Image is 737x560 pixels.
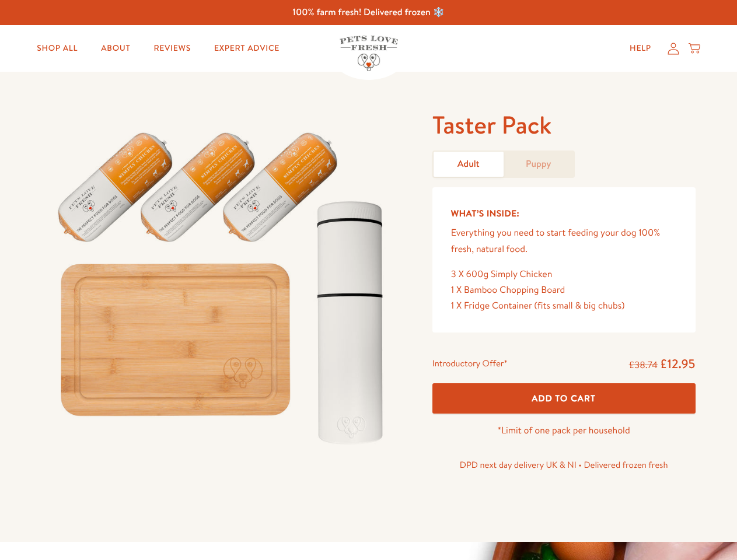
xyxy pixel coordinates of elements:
span: £12.95 [660,355,696,372]
p: DPD next day delivery UK & NI • Delivered frozen fresh [432,457,696,473]
s: £38.74 [629,359,658,372]
a: Reviews [144,37,200,60]
h1: Taster Pack [432,109,696,141]
h5: What’s Inside: [451,206,677,221]
a: Expert Advice [205,37,289,60]
div: Introductory Offer* [432,356,508,373]
span: 1 X Bamboo Chopping Board [451,283,565,296]
a: Adult [434,152,504,177]
a: Shop All [27,37,87,60]
a: About [92,37,139,60]
span: Add To Cart [532,392,596,404]
p: Everything you need to start feeding your dog 100% fresh, natural food. [451,225,677,257]
p: *Limit of one pack per household [432,423,696,439]
div: 1 X Fridge Container (fits small & big chubs) [451,298,677,314]
img: Pets Love Fresh [340,36,398,71]
button: Add To Cart [432,383,696,414]
a: Help [620,37,661,60]
a: Puppy [504,152,574,177]
img: Taster Pack - Adult [42,109,404,457]
div: 3 X 600g Simply Chicken [451,267,677,282]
